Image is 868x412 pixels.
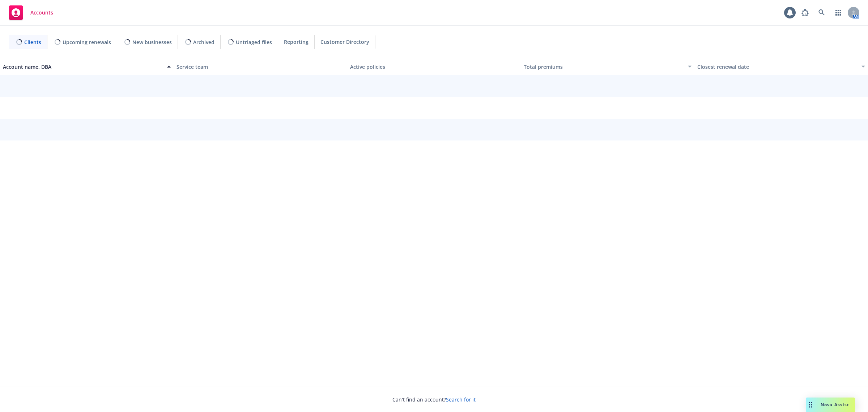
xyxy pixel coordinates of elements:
[392,396,476,403] span: Can't find an account?
[132,38,172,46] span: New businesses
[30,10,53,16] span: Accounts
[694,58,868,75] button: Closest renewal date
[320,38,369,46] span: Customer Directory
[3,63,163,71] div: Account name, DBA
[350,63,518,71] div: Active policies
[6,3,56,23] a: Accounts
[798,5,812,20] a: Report a Bug
[63,38,111,46] span: Upcoming renewals
[521,58,694,75] button: Total premiums
[806,398,855,412] button: Nova Assist
[284,38,309,46] span: Reporting
[174,58,347,75] button: Service team
[831,5,846,20] a: Switch app
[193,38,214,46] span: Archived
[236,38,272,46] span: Untriaged files
[806,398,815,412] div: Drag to move
[24,38,41,46] span: Clients
[176,63,344,71] div: Service team
[821,402,849,408] span: Nova Assist
[347,58,521,75] button: Active policies
[814,5,829,20] a: Search
[446,396,476,403] a: Search for it
[524,63,684,71] div: Total premiums
[697,63,857,71] div: Closest renewal date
